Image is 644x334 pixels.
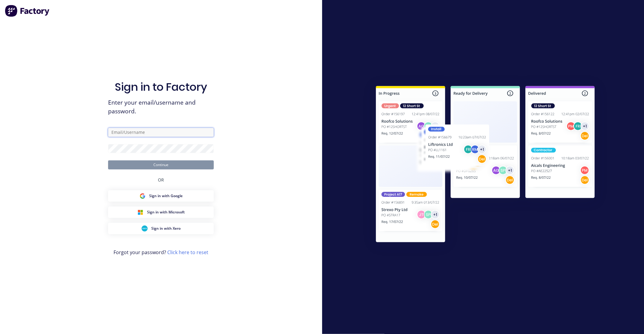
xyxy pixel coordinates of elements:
[108,98,214,116] span: Enter your email/username and password.
[108,190,214,202] button: Google Sign inSign in with Google
[142,225,148,232] img: Xero Sign in
[114,249,208,256] span: Forgot your password?
[167,249,208,256] a: Click here to reset
[139,193,146,199] img: Google Sign in
[5,5,50,17] img: Factory
[108,160,214,169] button: Continue
[108,206,214,218] button: Microsoft Sign inSign in with Microsoft
[115,80,207,93] h1: Sign in to Factory
[149,193,183,199] span: Sign in with Google
[147,210,185,215] span: Sign in with Microsoft
[158,169,164,190] div: OR
[108,128,214,137] input: Email/Username
[137,209,143,215] img: Microsoft Sign in
[363,74,608,257] img: Sign in
[108,223,214,234] button: Xero Sign inSign in with Xero
[151,226,181,231] span: Sign in with Xero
